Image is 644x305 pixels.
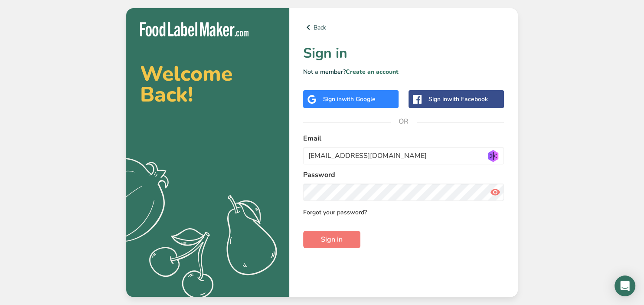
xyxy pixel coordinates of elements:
[428,95,488,104] div: Sign in
[303,208,367,217] a: Forgot your password?
[615,275,635,296] div: Open Intercom Messenger
[303,170,504,180] label: Password
[303,43,504,64] h1: Sign in
[303,147,504,164] input: Enter Your Email
[447,95,488,103] span: with Facebook
[140,22,248,36] img: Food Label Maker
[140,63,275,105] h2: Welcome Back!
[303,133,504,144] label: Email
[346,68,399,76] a: Create an account
[323,95,376,104] div: Sign in
[321,234,343,245] span: Sign in
[391,108,417,134] span: OR
[303,67,504,76] p: Not a member?
[303,231,360,248] button: Sign in
[342,95,376,103] span: with Google
[303,22,504,33] a: Back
